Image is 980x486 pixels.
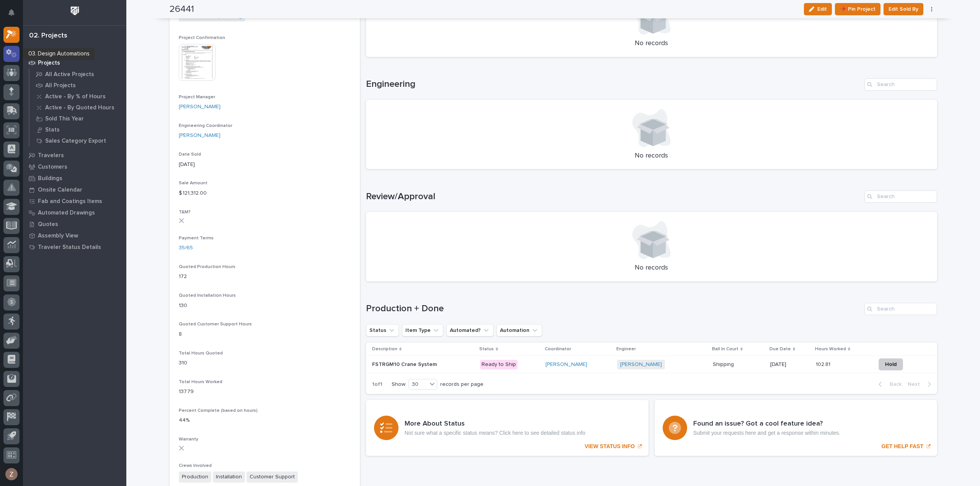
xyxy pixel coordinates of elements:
p: 8 [179,330,351,338]
p: Projects [38,60,60,67]
span: Customer Support [247,471,298,483]
a: Travelers [23,150,126,161]
p: Assembly View [38,232,78,239]
p: Travelers [38,152,64,159]
p: Status [479,345,494,353]
input: Search [864,190,937,203]
tr: FSTRGM10 Crane SystemFSTRGM10 Crane System Ready to Ship[PERSON_NAME] [PERSON_NAME] ShippingShipp... [366,356,937,373]
p: Coordinator [545,345,571,353]
div: Ready to Ship [480,360,518,369]
a: [PERSON_NAME] [179,103,220,111]
button: Item Type [402,324,443,336]
p: Sales Category Export [45,138,106,145]
p: Show [392,381,405,388]
p: Stats [45,127,60,133]
p: Ball In Court [712,345,738,353]
span: Warranty [179,437,198,442]
p: No records [375,39,928,48]
span: Hold [885,360,897,369]
p: 172 [179,273,351,281]
a: My Work [23,46,126,57]
p: records per page [440,381,483,388]
p: All Active Projects [45,71,94,78]
a: Sales Category Export [29,135,126,146]
p: $ 121,312.00 [179,189,351,197]
span: Project Confirmation [179,36,225,40]
p: Active - By Quoted Hours [45,104,114,111]
span: Date Sold [179,152,201,157]
a: Projects [23,57,126,68]
button: Next [905,381,937,388]
h3: Found an issue? Got a cool feature idea? [693,420,840,428]
a: [PERSON_NAME] [620,361,662,368]
p: 130 [179,302,351,310]
p: 137.79 [179,388,351,396]
a: Customers [23,161,126,172]
p: GET HELP FAST [882,443,923,450]
p: Automated Drawings [38,210,95,216]
a: Active - By % of Hours [29,91,126,102]
input: Search [864,78,937,91]
p: 310 [179,359,351,367]
p: 1 of 1 [366,375,389,394]
div: Notifications [10,9,20,21]
h2: 26441 [170,4,194,15]
p: Quotes [38,221,58,228]
p: FSTRGM10 Crane System [372,360,438,368]
p: My Work [38,48,61,55]
p: [DATE] [179,161,351,169]
h3: More About Status [405,420,585,428]
p: No records [375,152,928,160]
button: Automation [497,324,542,336]
a: Onsite Calendar [23,184,126,195]
p: Active - By % of Hours [45,93,106,100]
a: Fab and Coatings Items [23,195,126,207]
a: Sold This Year [29,113,126,124]
button: Edit Sold By [884,3,923,15]
p: 102.81 [816,360,832,368]
a: Traveler Status Details [23,241,126,253]
span: 📌 Pin Project [840,5,875,14]
p: No records [375,264,928,272]
span: Back [885,381,902,388]
div: Search [864,303,937,315]
span: Edit [817,6,827,13]
h1: Production + Done [366,303,861,314]
a: Stats [29,124,126,135]
a: [PERSON_NAME] [179,132,220,140]
p: Customers [38,164,67,171]
button: Automated? [446,324,493,336]
span: Total Hours Worked [179,380,222,384]
a: Automated Drawings [23,207,126,218]
span: T&M? [179,210,191,215]
a: Quotes [23,218,126,230]
span: Quoted Installation Hours [179,293,236,298]
span: Engineering Coordinator [179,124,232,128]
span: Sale Amount [179,181,207,185]
span: Payment Terms [179,236,214,241]
button: 📌 Pin Project [835,3,880,15]
p: Fab and Coatings Items [38,198,102,205]
span: Project Manager [179,95,215,99]
p: All Projects [45,82,76,89]
a: VIEW STATUS INFO [366,400,648,456]
img: Workspace Logo [68,4,82,18]
p: [DATE] [770,361,810,368]
div: 30 [409,380,427,388]
span: Total Hours Quoted [179,351,223,356]
span: Installation [213,471,245,483]
a: Assembly View [23,230,126,241]
a: Buildings [23,172,126,184]
p: VIEW STATUS INFO [585,443,635,450]
p: Engineer [616,345,636,353]
p: Shipping [713,360,735,368]
span: Edit Sold By [889,5,918,14]
p: Traveler Status Details [38,244,101,251]
a: All Projects [29,80,126,91]
span: Crews Involved [179,463,212,468]
button: Edit [804,3,832,15]
button: Back [872,381,905,388]
a: [PERSON_NAME] [546,361,587,368]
